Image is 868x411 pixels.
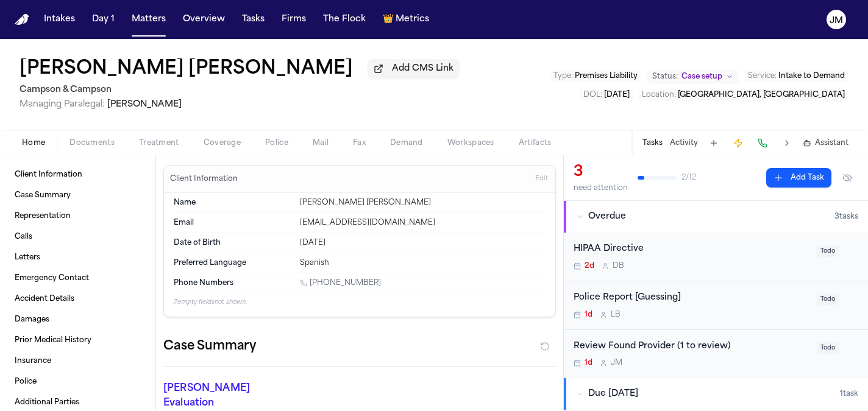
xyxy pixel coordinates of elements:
span: Todo [817,245,839,257]
a: Client Information [10,165,146,184]
span: Status: [652,72,678,82]
div: Review Found Provider (1 to review) [574,340,809,354]
a: Representation [10,206,146,226]
button: Hide completed tasks (⌘⇧H) [836,168,858,188]
h2: Case Summary [163,337,256,356]
a: Prior Medical History [10,331,146,350]
text: JM [830,16,843,25]
div: HIPAA Directive [574,242,809,256]
button: Edit DOL: 2025-09-05 [580,89,633,101]
span: Overdue [588,211,626,223]
span: Coverage [204,138,241,148]
div: Spanish [300,258,546,268]
button: Change status from Case setup [646,69,739,84]
span: Case setup [681,72,722,82]
span: Letters [15,253,40,262]
a: Case Summary [10,186,146,205]
a: Police [10,372,146,392]
div: 3 [574,163,628,182]
button: Due [DATE]1task [564,378,868,410]
span: Due [DATE] [588,388,638,400]
a: Insurance [10,351,146,371]
dt: Preferred Language [174,258,293,268]
button: Assistant [803,138,848,148]
span: Assistant [815,138,848,148]
span: DOL : [583,91,602,99]
span: Representation [15,211,71,221]
a: Emergency Contact [10,269,146,288]
span: Metrics [396,13,429,26]
span: Premises Liability [575,72,638,80]
span: Location : [642,91,676,99]
div: need attention [574,183,628,193]
div: Open task: Police Report [Guessing] [564,281,868,330]
button: Activity [670,138,698,148]
button: Edit [532,169,552,189]
span: Case Summary [15,191,71,200]
span: 1d [585,358,592,368]
span: Edit [535,175,548,183]
span: [DATE] [604,91,630,99]
button: The Flock [318,9,371,30]
a: Letters [10,248,146,267]
span: Insurance [15,356,51,366]
button: Overdue3tasks [564,201,868,233]
span: Todo [817,293,839,305]
span: 1d [585,310,592,320]
button: Edit matter name [20,58,353,80]
span: Damages [15,315,49,325]
a: Call 1 (215) 758-6283 [300,278,381,288]
a: Accident Details [10,289,146,309]
span: 2d [585,261,594,271]
button: Intakes [39,9,80,30]
a: Home [15,14,29,26]
span: Client Information [15,170,82,180]
div: Police Report [Guessing] [574,291,809,305]
span: Fax [353,138,366,148]
div: [DATE] [300,238,546,248]
span: Police [265,138,288,148]
img: Finch Logo [15,14,29,26]
span: Todo [817,342,839,354]
span: Documents [69,138,115,148]
button: Make a Call [754,135,771,152]
span: Demand [390,138,423,148]
span: D B [613,261,624,271]
button: Overview [178,9,230,30]
span: [PERSON_NAME] [107,100,182,109]
div: [EMAIL_ADDRESS][DOMAIN_NAME] [300,218,546,228]
span: Mail [313,138,329,148]
dt: Name [174,198,293,208]
button: Edit Service: Intake to Demand [744,70,848,82]
span: Emergency Contact [15,273,89,283]
p: [PERSON_NAME] Evaluation [163,381,285,410]
span: Additional Parties [15,398,79,407]
button: crownMetrics [378,9,434,30]
a: Day 1 [87,9,119,30]
button: Tasks [642,138,663,148]
span: [GEOGRAPHIC_DATA], [GEOGRAPHIC_DATA] [678,91,845,99]
span: Treatment [139,138,179,148]
div: Open task: Review Found Provider (1 to review) [564,330,868,378]
h1: [PERSON_NAME] [PERSON_NAME] [20,58,353,80]
h2: Campson & Campson [20,83,460,97]
a: Damages [10,310,146,329]
span: Police [15,377,37,387]
button: Matters [127,9,171,30]
span: L B [611,310,621,320]
p: 7 empty fields not shown. [174,298,546,307]
button: Add Task [766,168,831,188]
div: [PERSON_NAME] [PERSON_NAME] [300,198,546,208]
dt: Email [174,218,293,228]
button: Add Task [705,135,722,152]
button: Edit Location: Bronx, NY [638,89,848,101]
span: J M [611,358,622,368]
span: Artifacts [519,138,552,148]
span: Intake to Demand [778,72,845,80]
a: Tasks [237,9,269,30]
span: Accident Details [15,294,74,304]
div: Open task: HIPAA Directive [564,233,868,281]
